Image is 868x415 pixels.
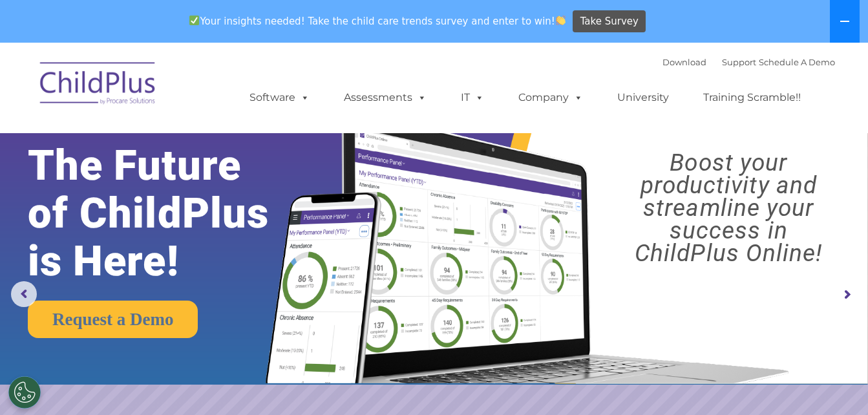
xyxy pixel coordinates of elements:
[28,142,305,285] rs-layer: The Future of ChildPlus is Here!
[600,151,858,264] rs-layer: Boost your productivity and streamline your success in ChildPlus Online!
[690,85,814,111] a: Training Scramble!!
[331,85,439,111] a: Assessments
[180,85,219,95] span: Last name
[34,53,163,118] img: ChildPlus by Procare Solutions
[184,8,571,34] span: Your insights needed! Take the child care trends survey and enter to win!
[573,10,646,33] a: Take Survey
[505,85,596,111] a: Company
[556,16,566,25] img: 👏
[604,85,682,111] a: University
[448,85,497,111] a: IT
[662,57,706,67] a: Download
[722,57,756,67] a: Support
[759,57,835,67] a: Schedule A Demo
[28,301,198,338] a: Request a Demo
[180,138,235,148] span: Phone number
[662,57,835,67] font: |
[580,10,639,33] span: Take Survey
[237,85,323,111] a: Software
[189,16,199,25] img: ✅
[8,376,41,409] button: Cookies Settings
